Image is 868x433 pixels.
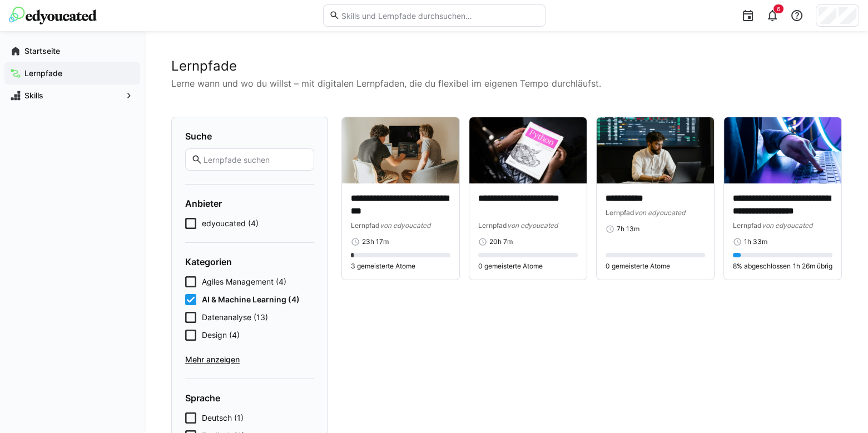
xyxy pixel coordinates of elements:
span: 0 gemeisterte Atome [606,262,670,271]
span: 20h 7m [489,237,513,246]
h4: Suche [185,131,314,142]
h2: Lernpfade [171,58,841,74]
span: AI & Machine Learning (4) [202,294,300,305]
span: Lernpfad [606,208,634,217]
span: 1h 26m übrig [793,262,832,271]
img: image [342,117,459,183]
h4: Kategorien [185,256,314,267]
h4: Anbieter [185,198,314,209]
span: Design (4) [202,330,240,341]
span: von edyoucated [634,208,685,217]
span: Lernpfad [351,221,380,230]
span: 6 [777,6,780,12]
span: Datenanalyse (13) [202,312,268,323]
span: von edyoucated [762,221,812,230]
span: 1h 33m [744,237,767,246]
span: 23h 17m [362,237,389,246]
span: Lernpfad [478,221,507,230]
span: edyoucated (4) [202,218,259,229]
span: von edyoucated [507,221,558,230]
img: image [469,117,587,183]
span: 8% abgeschlossen [733,262,791,271]
span: Lernpfad [733,221,762,230]
span: 0 gemeisterte Atome [478,262,543,271]
img: image [724,117,841,183]
p: Lerne wann und wo du willst – mit digitalen Lernpfaden, die du flexibel im eigenen Tempo durchläu... [171,77,841,90]
span: 7h 13m [617,225,639,233]
input: Lernpfade suchen [202,155,308,165]
span: Agiles Management (4) [202,276,286,287]
h4: Sprache [185,392,314,404]
img: image [597,117,714,183]
span: 3 gemeisterte Atome [351,262,415,271]
input: Skills und Lernpfade durchsuchen… [340,11,539,21]
span: von edyoucated [380,221,430,230]
span: Deutsch (1) [202,412,244,424]
span: Mehr anzeigen [185,354,314,365]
